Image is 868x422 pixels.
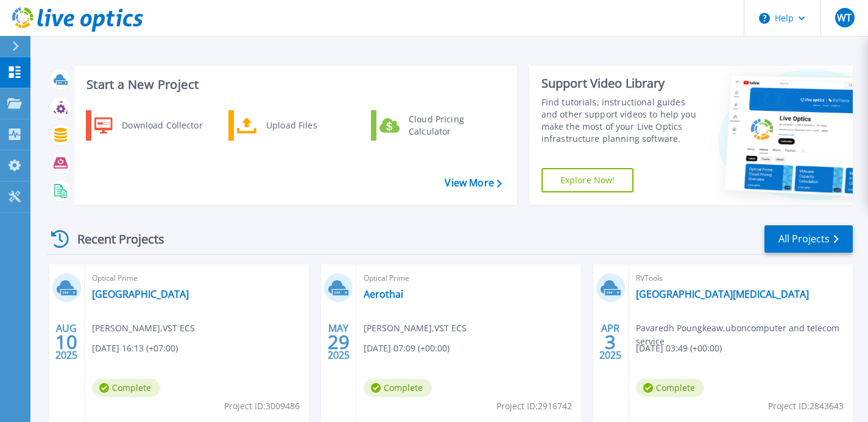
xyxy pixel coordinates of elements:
[542,76,703,91] div: Support Video Library
[116,113,208,138] div: Download Collector
[92,342,178,355] span: [DATE] 16:13 (+07:00)
[328,337,350,347] span: 29
[599,320,622,364] div: APR 2025
[364,379,432,397] span: Complete
[636,288,809,300] a: [GEOGRAPHIC_DATA][MEDICAL_DATA]
[764,225,853,253] a: All Projects
[55,337,77,347] span: 10
[260,113,350,138] div: Upload Files
[496,399,572,413] span: Project ID: 2916742
[92,272,302,285] span: Optical Prime
[768,399,844,413] span: Project ID: 2843643
[92,322,195,335] span: [PERSON_NAME] , VST ECS
[605,337,616,347] span: 3
[371,110,496,141] a: Cloud Pricing Calculator
[47,224,181,254] div: Recent Projects
[636,272,845,285] span: RVTools
[86,78,501,91] h3: Start a New Project
[228,110,353,141] a: Upload Files
[837,13,852,23] span: WT
[364,322,467,335] span: [PERSON_NAME] , VST ECS
[542,96,703,145] div: Find tutorials, instructional guides and other support videos to help you make the most of your L...
[327,320,350,364] div: MAY 2025
[636,342,722,355] span: [DATE] 03:49 (+00:00)
[542,168,634,192] a: Explore Now!
[364,272,573,285] span: Optical Prime
[55,320,78,364] div: AUG 2025
[636,322,853,348] span: Pavaredh Poungkeaw , uboncomputer and telecom service
[224,399,300,413] span: Project ID: 3009486
[364,342,450,355] span: [DATE] 07:09 (+00:00)
[364,288,403,300] a: Aerothai
[636,379,704,397] span: Complete
[403,113,493,138] div: Cloud Pricing Calculator
[86,110,211,141] a: Download Collector
[92,288,189,300] a: [GEOGRAPHIC_DATA]
[445,177,501,189] a: View More
[92,379,160,397] span: Complete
